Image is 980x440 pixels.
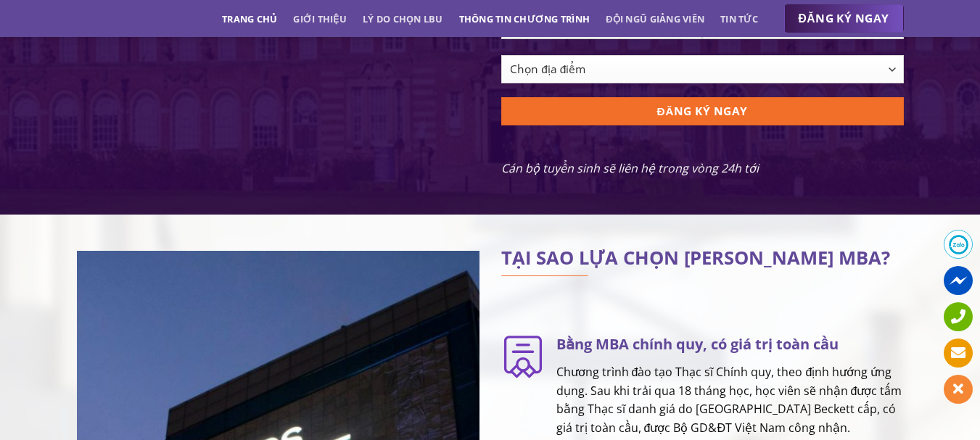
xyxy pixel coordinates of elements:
[459,6,590,32] a: Thông tin chương trình
[293,6,347,32] a: Giới thiệu
[799,9,889,28] span: ĐĂNG KÝ NGAY
[222,6,277,32] a: Trang chủ
[556,363,904,437] p: Chương trình đào tạo Thạc sĩ Chính quy, theo định hướng ứng dụng. Sau khi trải qua 18 tháng học, ...
[363,6,443,32] a: Lý do chọn LBU
[501,97,904,125] input: ĐĂNG KÝ NGAY
[784,4,904,33] a: ĐĂNG KÝ NGAY
[556,333,904,356] h3: Bằng MBA chính quy, có giá trị toàn cầu
[606,6,704,32] a: Đội ngũ giảng viên
[720,6,758,32] a: Tin tức
[501,251,904,265] h2: TẠI SAO LỰA CHỌN [PERSON_NAME] MBA?
[501,160,759,176] em: Cán bộ tuyển sinh sẽ liên hệ trong vòng 24h tới
[501,275,588,277] img: line-lbu.jpg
